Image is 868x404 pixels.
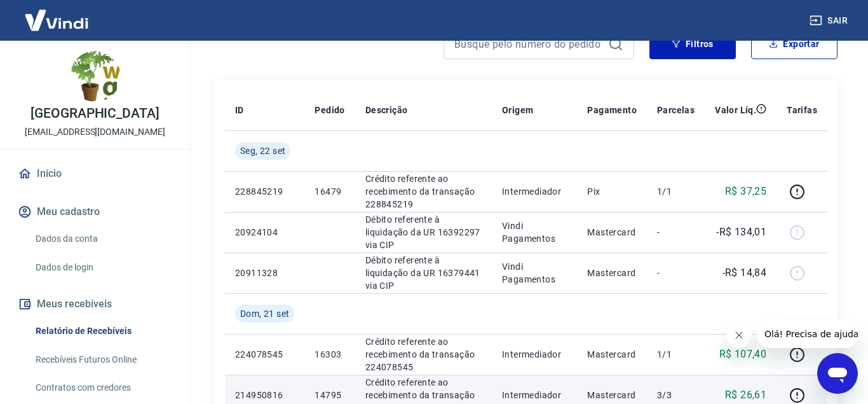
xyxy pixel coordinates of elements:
[715,104,756,116] p: Valor Líq.
[657,226,695,239] p: -
[15,290,175,318] button: Meus recebíveis
[8,9,107,19] span: Olá! Precisa de ajuda?
[725,387,766,403] p: R$ 26,61
[235,226,294,239] p: 20924104
[235,348,294,361] p: 224078545
[31,107,159,120] p: [GEOGRAPHIC_DATA]
[716,225,766,240] p: -R$ 134,01
[587,185,637,198] p: Pix
[70,51,121,102] img: 5c064ccb-e487-47a7-83a0-657b5fa84e08.jpeg
[502,260,567,286] p: Vindi Pagamentos
[657,104,695,116] p: Parcelas
[240,144,285,157] span: Seg, 22 set
[365,172,482,211] p: Crédito referente ao recebimento da transação 228845219
[502,389,567,401] p: Intermediador
[587,104,637,116] p: Pagamento
[757,320,858,348] iframe: Mensagem da empresa
[365,213,482,251] p: Débito referente à liquidação da UR 16392297 via CIP
[787,104,817,116] p: Tarifas
[726,323,752,348] iframe: Fechar mensagem
[657,267,695,279] p: -
[365,104,408,116] p: Descrição
[240,307,289,320] span: Dom, 21 set
[657,185,695,198] p: 1/1
[15,160,175,188] a: Início
[31,318,175,344] a: Relatório de Recebíveis
[235,104,244,116] p: ID
[587,348,637,361] p: Mastercard
[649,29,736,59] button: Filtros
[502,219,567,245] p: Vindi Pagamentos
[31,226,175,252] a: Dados da conta
[502,104,533,116] p: Origem
[235,267,294,279] p: 20911328
[315,389,344,401] p: 14795
[315,185,344,198] p: 16479
[502,185,567,198] p: Intermediador
[657,348,695,361] p: 1/1
[719,347,767,362] p: R$ 107,40
[502,348,567,361] p: Intermediador
[817,353,858,394] iframe: Botão para abrir a janela de mensagens
[587,389,637,401] p: Mastercard
[235,389,294,401] p: 214950816
[807,9,853,32] button: Sair
[587,226,637,239] p: Mastercard
[315,104,344,116] p: Pedido
[454,34,603,53] input: Busque pelo número do pedido
[725,184,766,199] p: R$ 37,25
[15,198,175,226] button: Meu cadastro
[722,265,767,281] p: -R$ 14,84
[657,389,695,401] p: 3/3
[25,125,165,139] p: [EMAIL_ADDRESS][DOMAIN_NAME]
[31,375,175,401] a: Contratos com credores
[315,348,344,361] p: 16303
[751,29,837,59] button: Exportar
[235,185,294,198] p: 228845219
[31,254,175,281] a: Dados de login
[15,1,98,39] img: Vindi
[31,347,175,373] a: Recebíveis Futuros Online
[587,267,637,279] p: Mastercard
[365,254,482,292] p: Débito referente à liquidação da UR 16379441 via CIP
[365,335,482,373] p: Crédito referente ao recebimento da transação 224078545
